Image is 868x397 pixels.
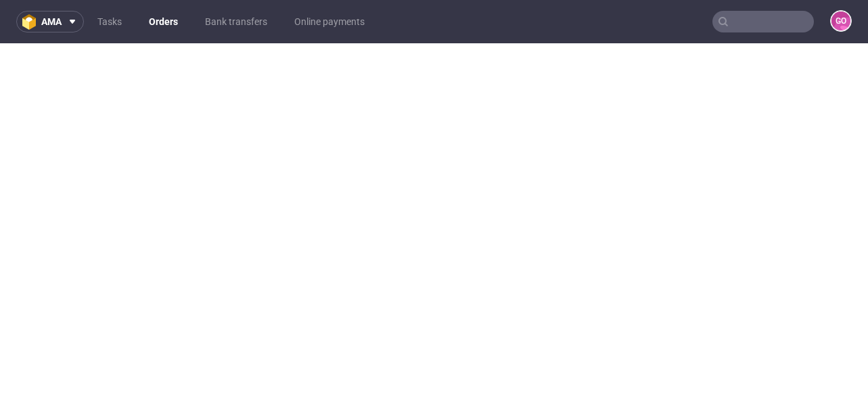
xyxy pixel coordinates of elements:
[831,11,850,30] figcaption: GO
[41,17,62,26] span: ama
[89,11,130,32] a: Tasks
[22,14,41,30] img: logo
[16,11,84,32] button: ama
[141,11,186,32] a: Orders
[286,11,373,32] a: Online payments
[197,11,275,32] a: Bank transfers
